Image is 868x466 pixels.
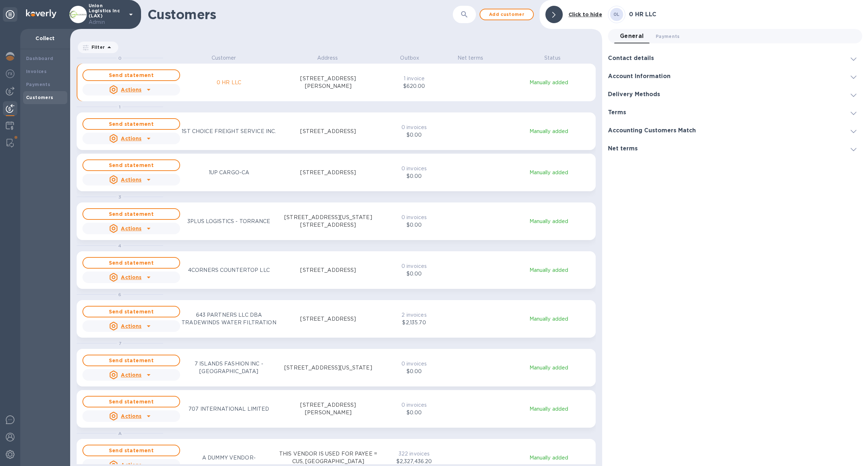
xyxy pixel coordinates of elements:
[89,258,174,267] span: Send statement
[121,274,141,280] u: Actions
[506,364,591,372] p: Manually added
[506,79,591,86] p: Manually added
[82,306,180,317] button: Send statement
[182,128,276,135] p: 1ST CHOICE FREIGHT SERVICE INC.
[26,9,56,18] img: Logo
[119,341,121,346] span: 7
[394,262,434,270] p: 0 invoices
[279,75,377,90] p: [STREET_ADDRESS][PERSON_NAME]
[148,7,453,22] h1: Customers
[188,266,270,274] p: 4CORNERS COUNTERTOP LLC
[486,10,527,19] span: Add customer
[89,397,174,406] span: Send statement
[394,319,434,326] p: $2,135.70
[394,450,434,458] p: 322 invoices
[121,177,141,183] u: Actions
[180,360,278,375] p: 7 ISLANDS FASHION INC - [GEOGRAPHIC_DATA]
[217,79,241,86] p: 0 HR LLC
[394,360,434,368] p: 0 invoices
[629,11,862,18] h3: 0 HR LLC
[613,12,620,17] b: 0L
[121,372,141,378] u: Actions
[77,154,596,191] button: Send statementActions1UP CARGO-CA[STREET_ADDRESS]0 invoices$0.00Manually added
[180,54,267,62] p: Customer
[209,169,250,176] p: 1UP CARGO-CA
[300,315,356,323] p: [STREET_ADDRESS]
[82,118,180,130] button: Send statement
[118,243,121,248] span: 4
[506,218,591,225] p: Manually added
[394,409,434,416] p: $0.00
[394,401,434,409] p: 0 invoices
[26,35,64,42] p: Collect
[118,431,122,436] span: A
[82,355,180,366] button: Send statement
[187,218,270,225] p: 3PLUS LOGISTICS - TORRANCE
[121,87,141,93] u: Actions
[77,349,596,386] button: Send statementActions7 ISLANDS FASHION INC - [GEOGRAPHIC_DATA][STREET_ADDRESS][US_STATE]0 invoice...
[480,9,534,20] button: Add customer
[121,226,141,231] u: Actions
[118,55,122,61] span: 0
[284,54,371,62] p: Address
[26,69,47,74] b: Invoices
[82,396,180,407] button: Send statement
[388,54,431,62] p: Outbox
[77,64,596,101] button: Send statementActions0 HR LLC[STREET_ADDRESS][PERSON_NAME]1 invoice$620.00Manually added
[89,3,125,26] p: Union Logistics Inc (LAX)
[394,131,434,139] p: $0.00
[279,401,377,416] p: [STREET_ADDRESS][PERSON_NAME]
[284,364,372,372] p: [STREET_ADDRESS][US_STATE]
[300,169,356,176] p: [STREET_ADDRESS]
[89,446,174,455] span: Send statement
[394,165,434,172] p: 0 invoices
[77,202,596,240] button: Send statementActions3PLUS LOGISTICS - TORRANCE[STREET_ADDRESS][US_STATE] [STREET_ADDRESS]0 invoi...
[77,54,602,464] div: grid
[394,311,434,319] p: 2 invoices
[608,109,626,116] h3: Terms
[394,458,434,465] p: $2,327,436.20
[77,390,596,428] button: Send statementActions707 INTERNATIONAL LIMITED[STREET_ADDRESS][PERSON_NAME]0 invoices$0.00Manuall...
[608,145,638,152] h3: Net terms
[6,69,14,78] img: Foreign exchange
[119,104,120,110] span: 1
[89,210,174,218] span: Send statement
[89,161,174,170] span: Send statement
[202,454,256,462] p: A DUMMY VENDOR-
[188,405,269,413] p: 707 INTERNATIONAL LIMITED
[121,413,141,419] u: Actions
[118,292,121,297] span: 6
[394,172,434,180] p: $0.00
[506,128,591,135] p: Manually added
[608,55,654,62] h3: Contact details
[26,56,54,61] b: Dashboard
[569,12,602,17] b: Click to hide
[89,120,174,128] span: Send statement
[608,127,696,134] h3: Accounting Customers Match
[82,257,180,269] button: Send statement
[279,450,377,465] p: THIS VENDOR IS USED FOR PAYEE = CUS, [GEOGRAPHIC_DATA]
[6,121,14,130] img: Credit hub
[89,356,174,365] span: Send statement
[121,136,141,141] u: Actions
[394,221,434,229] p: $0.00
[77,112,596,150] button: Send statementActions1ST CHOICE FREIGHT SERVICE INC.[STREET_ADDRESS]0 invoices$0.00Manually added
[89,44,105,50] p: Filter
[394,75,434,82] p: 1 invoice
[448,54,492,62] p: Net terms
[89,71,174,80] span: Send statement
[82,69,180,81] button: Send statement
[509,54,596,62] p: Status
[608,91,660,98] h3: Delivery Methods
[300,266,356,274] p: [STREET_ADDRESS]
[118,194,121,200] span: 3
[506,266,591,274] p: Manually added
[608,73,671,80] h3: Account Information
[506,315,591,323] p: Manually added
[121,323,141,329] u: Actions
[180,311,278,326] p: 643 PARTNERS LLC DBA TRADEWINDS WATER FILTRATION
[506,405,591,413] p: Manually added
[3,7,17,22] div: Unpin categories
[279,214,377,229] p: [STREET_ADDRESS][US_STATE] [STREET_ADDRESS]
[26,95,54,100] b: Customers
